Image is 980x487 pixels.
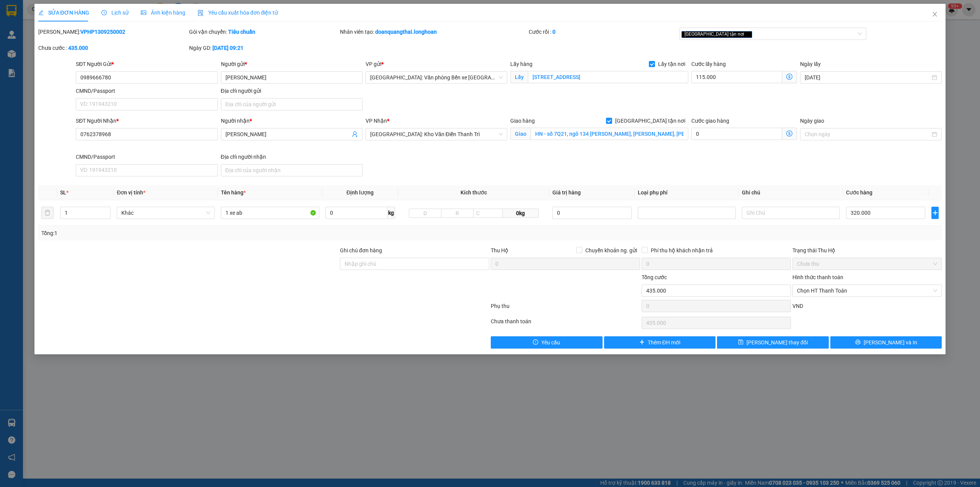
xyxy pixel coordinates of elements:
[742,207,840,219] input: Ghi Chú
[490,302,641,315] div: Phụ thu
[366,118,387,124] span: VP Nhận
[681,31,752,38] span: [GEOGRAPHIC_DATA] tận nơi
[642,274,667,280] span: Tổng cước
[510,71,528,83] span: Lấy
[68,45,88,51] b: 435.000
[805,130,930,138] input: Ngày giao
[931,207,939,219] button: plus
[198,10,278,16] span: Yêu cầu xuất hóa đơn điện tử
[387,207,395,219] span: kg
[691,71,782,83] input: Cước lấy hàng
[864,338,917,347] span: [PERSON_NAME] và In
[461,189,487,196] span: Kích thước
[189,44,338,52] div: Ngày GD:
[141,10,185,16] span: Ảnh kiện hàng
[800,61,821,67] label: Ngày lấy
[352,131,358,137] span: user-add
[491,247,508,253] span: Thu Hộ
[60,189,66,196] span: SL
[491,336,603,349] button: exclamation-circleYêu cầu
[198,10,204,16] img: icon
[340,258,489,270] input: Ghi chú đơn hàng
[503,209,539,218] span: 0kg
[932,210,938,216] span: plus
[786,130,792,137] span: dollar-circle
[80,29,125,35] b: VPHP1309250002
[340,247,382,253] label: Ghi chú đơn hàng
[648,338,680,347] span: Thêm ĐH mới
[855,339,861,346] span: printer
[655,60,688,68] span: Lấy tận nơi
[717,336,829,349] button: save[PERSON_NAME] thay đổi
[797,258,937,270] span: Chưa thu
[76,60,217,68] div: SĐT Người Gửi
[221,189,246,196] span: Tên hàng
[800,118,824,124] label: Ngày giao
[604,336,716,349] button: plusThêm ĐH mới
[38,10,44,15] span: edit
[189,28,338,36] div: Gói vận chuyển:
[76,153,217,161] div: CMND/Passport
[510,128,531,140] span: Giao
[612,117,688,125] span: [GEOGRAPHIC_DATA] tận nơi
[38,44,188,52] div: Chưa cước :
[582,246,640,255] span: Chuyển khoản ng. gửi
[552,189,581,196] span: Giá trị hàng
[340,28,527,36] div: Nhân viên tạo:
[792,246,942,255] div: Trạng thái Thu Hộ
[141,10,146,15] span: picture
[221,117,363,125] div: Người nhận
[38,28,188,36] div: [PERSON_NAME]:
[739,185,843,200] th: Ghi chú
[531,128,688,140] input: Giao tận nơi
[691,128,782,140] input: Cước giao hàng
[375,29,437,35] b: doanquangthai.longhoan
[441,209,474,218] input: R
[510,118,535,124] span: Giao hàng
[490,317,641,331] div: Chưa thanh toán
[473,209,503,218] input: C
[533,339,538,346] span: exclamation-circle
[510,61,532,67] span: Lấy hàng
[366,60,507,68] div: VP gửi
[792,274,843,280] label: Hình thức thanh toán
[648,246,716,255] span: Phí thu hộ khách nhận trả
[221,153,363,161] div: Địa chỉ người nhận
[121,207,210,219] span: Khác
[370,72,503,83] span: Hải Phòng: Văn phòng Bến xe Thượng Lý
[805,73,930,82] input: Ngày lấy
[691,118,729,124] label: Cước giao hàng
[117,189,145,196] span: Đơn vị tính
[846,189,872,196] span: Cước hàng
[635,185,739,200] th: Loại phụ phí
[221,60,363,68] div: Người gửi
[101,10,107,15] span: clock-circle
[221,207,319,219] input: VD: Bàn, Ghế
[924,4,946,25] button: Close
[528,71,688,83] input: Lấy tận nơi
[221,87,363,95] div: Địa chỉ người gửi
[792,303,803,309] span: VND
[691,61,726,67] label: Cước lấy hàng
[409,209,441,218] input: D
[746,338,808,347] span: [PERSON_NAME] thay đổi
[346,189,374,196] span: Định lượng
[101,10,129,16] span: Lịch sử
[529,28,678,36] div: Cước rồi :
[76,117,217,125] div: SĐT Người Nhận
[797,285,937,296] span: Chọn HT Thanh Toán
[41,207,54,219] button: delete
[370,128,503,140] span: Hà Nội: Kho Văn Điển Thanh Trì
[738,339,743,346] span: save
[932,11,938,17] span: close
[786,74,792,80] span: dollar-circle
[541,338,560,347] span: Yêu cầu
[639,339,645,346] span: plus
[552,29,555,35] b: 0
[76,87,217,95] div: CMND/Passport
[830,336,942,349] button: printer[PERSON_NAME] và In
[221,98,363,110] input: Địa chỉ của người gửi
[41,229,378,237] div: Tổng: 1
[38,10,89,16] span: SỬA ĐƠN HÀNG
[221,164,363,176] input: Địa chỉ của người nhận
